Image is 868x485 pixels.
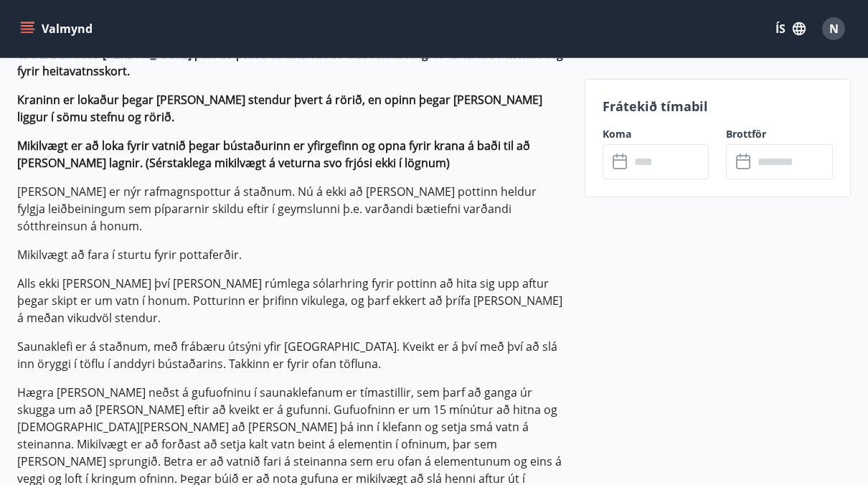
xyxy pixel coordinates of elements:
[603,97,833,116] p: Frátekið tímabil
[17,138,530,171] strong: Mikilvægt er að loka fyrir vatnið þegar bústaðurinn er yfirgefinn og opna fyrir krana á baði til ...
[17,29,565,79] strong: Á krananum er miði sem stendur Vatn - Opna/[GEOGRAPHIC_DATA]. ATH að kúturinn fyrir heita vatnið ...
[17,183,567,235] p: [PERSON_NAME] er nýr rafmagnspottur á staðnum. Nú á ekki að [PERSON_NAME] pottinn heldur fylgja l...
[17,92,542,125] strong: Kraninn er lokaður þegar [PERSON_NAME] stendur þvert á rörið, en opinn þegar [PERSON_NAME] liggur...
[603,127,709,141] label: Koma
[768,16,813,42] button: ÍS
[726,127,833,141] label: Brottför
[17,16,98,42] button: menu
[17,275,567,326] p: Alls ekki [PERSON_NAME] því [PERSON_NAME] rúmlega sólarhring fyrir pottinn að hita sig upp aftur ...
[17,338,567,372] p: Saunaklefi er á staðnum, með frábæru útsýni yfir [GEOGRAPHIC_DATA]. Kveikt er á því með því að sl...
[816,11,851,46] button: N
[829,21,839,37] span: N
[17,246,567,263] p: Mikilvægt að fara í sturtu fyrir pottaferðir.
